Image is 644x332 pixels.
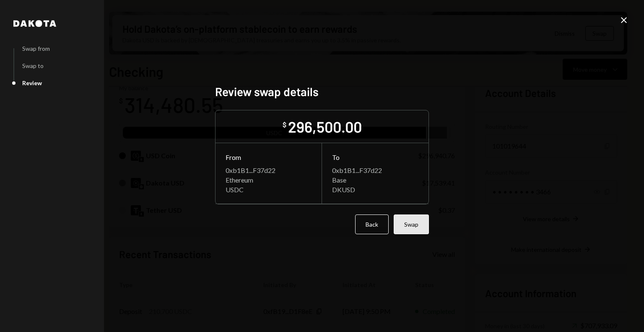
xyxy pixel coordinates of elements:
[332,166,418,174] div: 0xb1B1...F37d22
[355,214,389,234] button: Back
[22,79,42,86] div: Review
[226,176,312,184] div: Ethereum
[332,153,418,161] div: To
[215,84,429,100] h2: Review swap details
[283,120,286,129] div: $
[394,214,429,234] button: Swap
[332,176,418,184] div: Base
[288,117,362,136] div: 296,500.00
[226,186,312,193] div: USDC
[226,166,312,174] div: 0xb1B1...F37d22
[22,45,50,52] div: Swap from
[22,62,44,69] div: Swap to
[332,186,418,193] div: DKUSD
[226,153,312,161] div: From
